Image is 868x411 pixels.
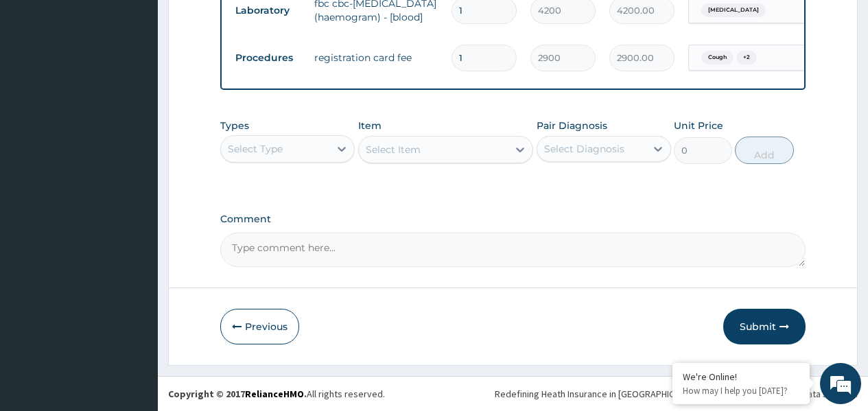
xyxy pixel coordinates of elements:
span: We're online! [80,120,189,259]
label: Item [358,119,382,132]
div: Chat with us now [71,77,231,95]
div: Select Diagnosis [544,142,624,156]
span: [MEDICAL_DATA] [701,3,766,17]
div: Redefining Heath Insurance in [GEOGRAPHIC_DATA] using Telemedicine and Data Science! [495,387,858,401]
footer: All rights reserved. [158,376,868,411]
div: We're Online! [683,371,799,383]
label: Unit Price [674,119,723,132]
img: d_794563401_company_1708531726252_794563401 [25,69,56,103]
button: Previous [220,309,299,344]
span: Cough [701,51,734,64]
strong: Copyright © 2017 . [168,388,307,400]
label: Types [220,120,249,132]
label: Comment [220,213,806,225]
p: How may I help you today? [683,385,799,397]
button: Add [735,137,793,164]
button: Submit [723,309,806,344]
td: registration card fee [307,44,445,71]
label: Pair Diagnosis [537,119,607,132]
div: Minimize live chat window [225,7,258,40]
div: Select Type [228,142,283,156]
td: Procedures [228,45,307,71]
a: RelianceHMO [245,388,304,400]
textarea: Type your message and hit 'Enter' [7,269,261,317]
span: + 2 [736,51,757,64]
